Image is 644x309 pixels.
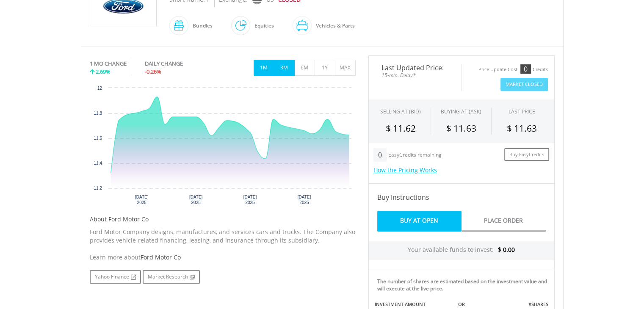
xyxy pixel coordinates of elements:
[145,60,211,68] div: DAILY CHANGE
[509,108,535,115] div: LAST PRICE
[90,228,356,245] p: Ford Motor Company designs, manufactures, and services cars and trucks. The Company also provides...
[373,148,387,162] div: 0
[94,111,102,116] text: 11.8
[373,166,437,174] a: How the Pricing Works
[375,64,455,71] span: Last Updated Price:
[94,136,102,141] text: 11.6
[377,192,546,202] h4: Buy Instructions
[335,60,356,76] button: MAX
[441,108,481,115] span: BUYING AT (ASK)
[90,60,127,68] div: 1 MO CHANGE
[533,66,548,73] div: Credits
[386,122,416,134] span: $ 11.62
[145,68,161,75] span: -0.26%
[500,78,548,91] button: Market Closed
[96,68,111,75] span: 2.69%
[507,122,537,134] span: $ 11.63
[274,60,295,76] button: 3M
[498,246,515,254] span: $ 0.00
[90,253,356,262] div: Learn more about
[388,152,442,159] div: EasyCredits remaining
[90,84,356,211] svg: Interactive chart
[141,253,181,261] span: Ford Motor Co
[377,278,551,292] div: The number of shares are estimated based on the investment value and will execute at the live price.
[90,215,356,223] h5: About Ford Motor Co
[188,16,213,36] div: Bundles
[97,86,102,91] text: 12
[315,60,335,76] button: 1Y
[143,270,200,284] a: Market Research
[135,195,148,205] text: [DATE] 2025
[504,148,549,161] a: Buy EasyCredits
[250,16,274,36] div: Equities
[90,270,141,284] a: Yahoo Finance
[462,211,546,232] a: Place Order
[528,301,548,308] label: #SHARES
[456,301,466,308] label: -OR-
[380,108,421,115] div: SELLING AT (BID)
[369,241,554,260] div: Your available funds to invest:
[375,71,455,79] span: 15-min. Delay*
[90,84,356,211] div: Chart. Highcharts interactive chart.
[377,211,462,232] a: Buy At Open
[254,60,274,76] button: 1M
[520,64,531,74] div: 0
[243,195,257,205] text: [DATE] 2025
[294,60,315,76] button: 6M
[446,122,476,134] span: $ 11.63
[94,186,102,190] text: 11.2
[478,66,519,73] div: Price Update Cost:
[375,301,426,308] label: INVESTMENT AMOUNT
[312,16,355,36] div: Vehicles & Parts
[297,195,311,205] text: [DATE] 2025
[189,195,202,205] text: [DATE] 2025
[94,161,102,166] text: 11.4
